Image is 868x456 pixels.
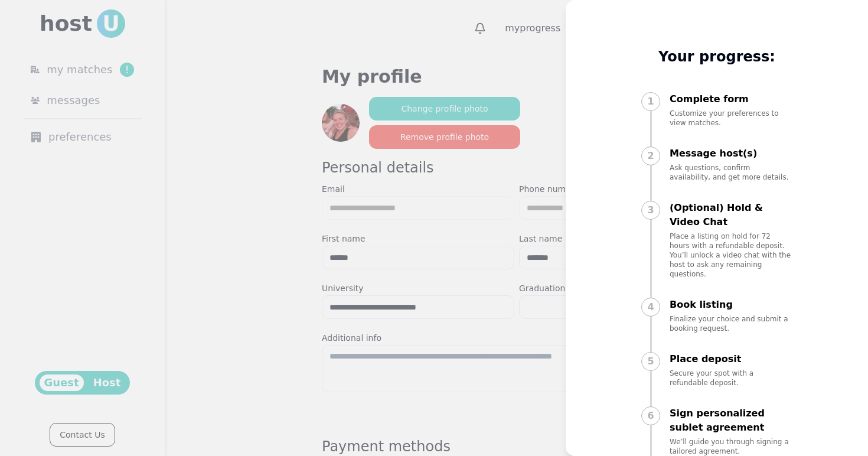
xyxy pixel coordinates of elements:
p: Finalize your choice and submit a booking request. [670,314,792,333]
p: Customize your preferences to view matches. [670,109,792,128]
div: 2 [641,146,660,165]
p: Secure your spot with a refundable deposit. [670,369,792,387]
p: Place deposit [670,352,792,366]
p: Complete form [670,92,792,106]
p: Book listing [670,298,792,312]
p: Your progress: [641,47,792,66]
div: 5 [641,352,660,371]
div: 3 [641,201,660,220]
div: 6 [641,406,660,425]
p: (Optional) Hold & Video Chat [670,201,792,229]
div: 1 [641,92,660,111]
div: 4 [641,298,660,317]
p: Sign personalized sublet agreement [670,406,792,435]
p: We’ll guide you through signing a tailored agreement. [670,437,792,456]
p: Ask questions, confirm availability, and get more details. [670,163,792,182]
p: Place a listing on hold for 72 hours with a refundable deposit. You’ll unlock a video chat with t... [670,232,792,279]
p: Message host(s) [670,146,792,161]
